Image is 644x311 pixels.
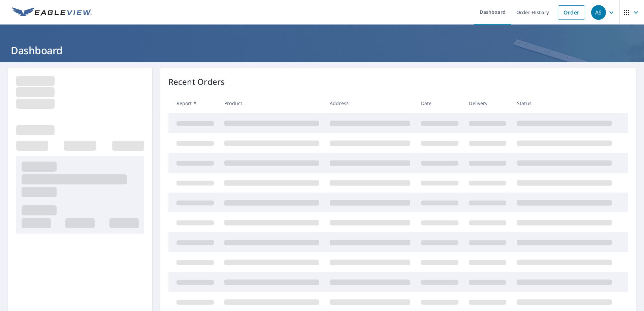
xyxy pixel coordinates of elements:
p: Recent Orders [168,76,225,88]
th: Address [324,93,416,113]
th: Product [219,93,324,113]
th: Report # [168,93,219,113]
th: Status [512,93,617,113]
th: Date [416,93,464,113]
th: Delivery [463,93,512,113]
img: EV Logo [12,7,92,18]
div: AS [591,5,606,20]
h1: Dashboard [8,43,636,57]
a: Order [558,5,585,20]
